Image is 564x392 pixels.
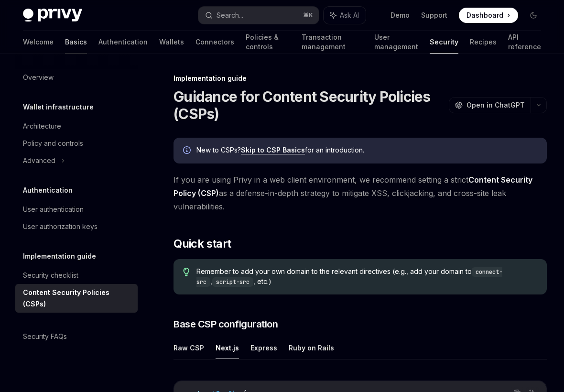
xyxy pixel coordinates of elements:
[216,337,239,359] button: Next.js
[198,7,319,24] button: Search...⌘K
[466,11,503,20] span: Dashboard
[303,11,313,19] span: ⌘ K
[241,146,305,154] a: Skip to CSP Basics
[23,31,54,54] a: Welcome
[23,204,84,215] div: User authentication
[15,201,138,218] a: User authentication
[174,236,231,251] span: Quick start
[98,31,148,54] a: Authentication
[23,101,94,113] h5: Wallet infrastructure
[390,11,410,20] a: Demo
[15,118,138,135] a: Architecture
[23,9,82,22] img: dark logo
[374,31,418,54] a: User management
[23,138,83,149] div: Policy and controls
[195,31,234,54] a: Connectors
[212,277,253,287] code: script-src
[449,97,531,113] button: Open in ChatGPT
[23,120,61,132] div: Architecture
[15,284,138,313] a: Content Security Policies (CSPs)
[174,88,445,122] h1: Guidance for Content Security Policies (CSPs)
[302,31,363,54] a: Transaction management
[183,146,193,156] svg: Info
[183,268,190,276] svg: Tip
[174,317,278,331] span: Base CSP configuration
[421,11,447,20] a: Support
[324,7,366,24] button: Ask AI
[508,31,541,54] a: API reference
[196,267,537,287] span: Remember to add your own domain to the relevant directives (e.g., add your domain to , , etc.)
[289,337,334,359] button: Ruby on Rails
[466,100,525,110] span: Open in ChatGPT
[15,69,138,86] a: Overview
[459,8,518,23] a: Dashboard
[470,31,497,54] a: Recipes
[174,173,547,213] span: If you are using Privy in a web client environment, we recommend setting a strict as a defense-in...
[15,218,138,235] a: User authorization keys
[23,72,54,83] div: Overview
[196,267,502,287] code: connect-src
[23,185,73,196] h5: Authentication
[15,267,138,284] a: Security checklist
[23,221,98,232] div: User authorization keys
[23,250,96,262] h5: Implementation guide
[15,328,138,345] a: Security FAQs
[15,135,138,152] a: Policy and controls
[174,337,204,359] button: Raw CSP
[250,337,277,359] button: Express
[526,8,541,23] button: Toggle dark mode
[23,155,55,166] div: Advanced
[246,31,290,54] a: Policies & controls
[196,145,537,156] div: New to CSPs? for an introduction.
[23,270,78,281] div: Security checklist
[65,31,87,54] a: Basics
[340,11,359,20] span: Ask AI
[174,74,547,83] div: Implementation guide
[23,287,132,310] div: Content Security Policies (CSPs)
[217,10,243,21] div: Search...
[159,31,184,54] a: Wallets
[23,331,67,342] div: Security FAQs
[430,31,458,54] a: Security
